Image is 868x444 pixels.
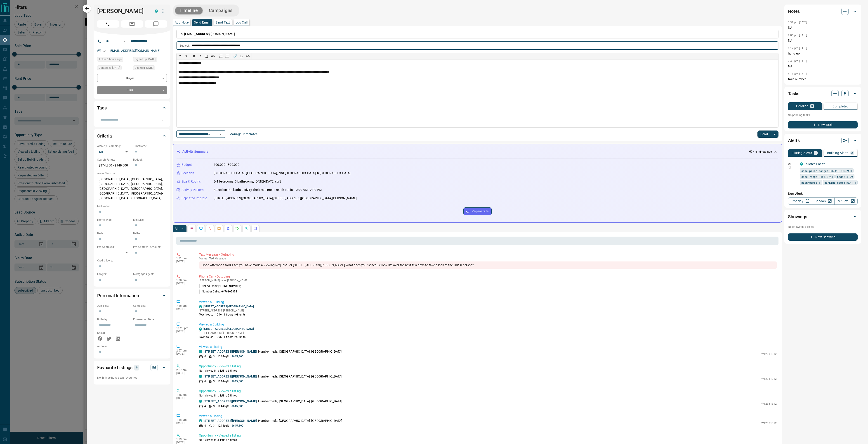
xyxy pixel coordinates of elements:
p: No showings booked [788,225,858,229]
p: Viewed a Building [199,322,777,327]
a: Property [788,197,811,205]
button: Send [757,131,771,138]
button: Open [217,131,224,137]
button: T̲ₓ [238,53,245,59]
p: [DATE] [176,307,192,311]
p: Opportunity - Viewed a listing [199,433,777,438]
span: Contacted [DATE] [99,66,120,70]
div: condos.ca [199,419,202,422]
div: Tags [97,102,167,113]
span: parking spots min: 1 [824,180,856,185]
p: Areas Searched: [97,171,167,176]
div: TBD [97,86,167,94]
span: beds: 3-99 [837,174,853,179]
p: 1:29 pm [176,438,192,441]
svg: Agent Actions [253,227,257,230]
p: 0 [136,365,138,370]
p: [GEOGRAPHIC_DATA], [GEOGRAPHIC_DATA], and [GEOGRAPHIC_DATA] in [GEOGRAPHIC_DATA] [214,171,351,176]
p: Company: [133,304,167,308]
span: [PHONE_NUMBER] [218,285,241,288]
p: Off [788,162,797,166]
span: Active 5 hours ago [99,57,122,62]
p: 1244 sqft [217,404,229,408]
p: Mortgage Agent: [133,272,167,276]
p: Text Message - Outgoing [199,252,777,257]
h2: Showings [788,213,807,220]
p: [GEOGRAPHIC_DATA], [GEOGRAPHIC_DATA], [GEOGRAPHIC_DATA], [GEOGRAPHIC_DATA], [GEOGRAPHIC_DATA], [G... [97,176,167,202]
svg: Push Notification Only [788,166,791,169]
p: 3 [213,424,215,428]
button: Campaigns [204,7,237,14]
p: Nori viewed this listing 5 times [199,394,777,398]
p: 1244 sqft [217,424,229,428]
div: condos.ca [199,375,202,378]
svg: Email Verified [103,49,106,52]
button: Bullet list [224,53,230,59]
p: Completed [833,105,849,108]
p: Repeated Interest [182,196,207,201]
p: Subject: [180,44,190,48]
button: ↶ [177,53,183,59]
svg: Listing Alerts [226,227,230,230]
p: Phone Call - Outgoing [199,274,777,279]
p: $645,900 [231,424,243,428]
p: Budget: [133,158,167,162]
p: [DATE] [176,372,192,375]
a: [STREET_ADDRESS][PERSON_NAME] [203,350,257,353]
h2: Tasks [788,90,799,97]
p: 3 [213,354,215,359]
p: No listings have been favourited [97,376,167,380]
a: [STREET_ADDRESS][GEOGRAPHIC_DATA] [203,305,254,308]
p: [STREET_ADDRESS][GEOGRAPHIC_DATA][STREET_ADDRESS][GEOGRAPHIC_DATA][PERSON_NAME] [214,196,357,201]
p: Send Text [216,21,230,24]
span: Call [97,20,119,28]
p: [STREET_ADDRESS][PERSON_NAME] [199,331,254,335]
p: Birthday: [97,317,131,321]
div: Good Afternoon Nori, I see you have made a Viewing Request For [STREET_ADDRESS][PERSON_NAME] What... [199,261,777,269]
p: 1:45 pm [176,393,192,397]
p: 3 [213,379,215,383]
p: 1:31 pm [DATE] [788,21,807,24]
div: Showings [788,211,858,222]
p: Size & Rooms [182,179,201,184]
p: , Humbermede, [GEOGRAPHIC_DATA], [GEOGRAPHIC_DATA] [203,374,342,379]
p: [STREET_ADDRESS][PERSON_NAME] [199,309,254,313]
p: 3-4 bedrooms, 3 bathrooms, [DATE]-[DATE] sqft [214,179,281,184]
p: Pending [796,104,808,108]
p: 4 [204,379,206,383]
button: Open [159,117,165,123]
button: ab [210,53,216,59]
span: Message [145,20,167,28]
p: 1:30 pm [176,279,192,282]
p: Baths: [133,231,167,235]
div: Alerts [788,135,858,146]
p: Building Alerts [827,151,849,154]
span: size range: 450,2748 [801,174,833,179]
p: 7:48 pm [DATE] [788,59,807,63]
p: [DATE] [176,397,192,400]
button: 𝐁 [191,53,197,59]
a: Tailored For You [804,162,827,166]
p: Location [182,171,194,176]
a: Condos [811,197,834,205]
div: Activity Summary< a minute ago [177,147,778,156]
p: 1:45 pm [176,418,192,421]
p: Viewed a Listing [199,344,777,349]
p: 11:23 pm [176,327,192,330]
p: Pre-Approval Amount: [133,245,167,249]
p: [DATE] [176,330,192,333]
p: Home Type: [97,218,131,222]
p: 8:06 pm [DATE] [788,34,807,37]
p: 4 [204,354,206,359]
p: [DATE] [176,441,192,444]
p: Nori viewed this listing 6 times [199,369,777,373]
p: hung up [788,51,858,56]
a: Mr.Loft [834,197,858,205]
p: $645,900 [231,404,243,408]
p: < a minute ago [753,150,772,154]
p: NA [788,38,858,43]
p: Credit Score: [97,259,167,263]
span: 𝐔 [205,54,208,58]
div: Criteria [97,131,167,141]
div: Tue Jul 15 2025 [97,65,131,72]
